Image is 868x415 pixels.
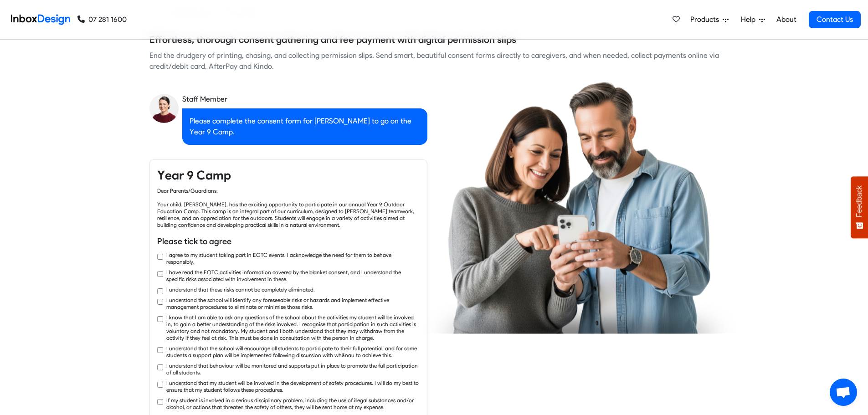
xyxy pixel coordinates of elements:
[166,314,420,341] label: I know that I am able to ask any questions of the school about the activities my student will be ...
[149,94,179,123] img: staff_avatar.png
[149,33,516,46] h5: Effortless, thorough consent gathering and fee payment with digital permission slips
[166,396,420,410] label: If my student is involved in a serious disciplinary problem, including the use of illegal substan...
[157,167,420,184] h4: Year 9 Camp
[687,10,732,29] a: Products
[149,50,719,72] div: End the drudgery of printing, chasing, and collecting permission slips. Send smart, beautiful con...
[774,10,799,29] a: About
[690,14,723,25] span: Products
[737,10,769,29] a: Help
[855,185,863,217] span: Feedback
[166,286,315,293] label: I understand that these risks cannot be completely eliminated.
[182,94,427,105] div: Staff Member
[830,379,857,406] a: Open chat
[166,297,420,310] label: I understand the school will identify any foreseeable risks or hazards and implement effective ma...
[166,345,420,359] label: I understand that the school will encourage all students to participate to their full potential, ...
[157,187,420,228] div: Dear Parents/Guardians, Your child, [PERSON_NAME], has the exciting opportunity to participate in...
[166,362,420,375] label: I understand that behaviour will be monitored and supports put in place to promote the full parti...
[182,108,427,145] div: Please complete the consent form for [PERSON_NAME] to go on the Year 9 Camp.
[77,14,127,25] a: 07 281 1600
[741,14,759,25] span: Help
[809,11,861,28] a: Contact Us
[423,81,736,333] img: parents_using_phone.png
[166,251,420,265] label: I agree to my student taking part in EOTC events. I acknowledge the need for them to behave respo...
[166,269,420,282] label: I have read the EOTC activities information covered by the blanket consent, and I understand the ...
[851,176,868,238] button: Feedback - Show survey
[166,379,420,393] label: I understand that my student will be involved in the development of safety procedures. I will do ...
[157,236,420,247] h6: Please tick to agree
